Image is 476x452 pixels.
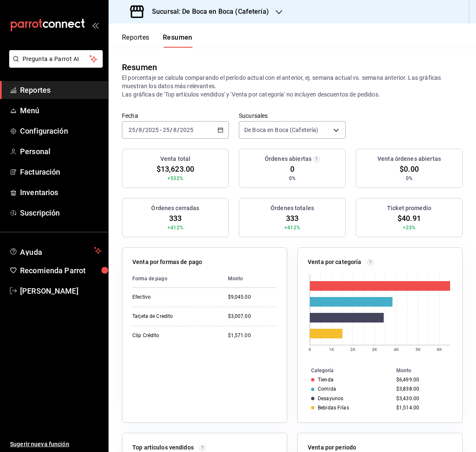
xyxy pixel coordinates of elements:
div: Clip Crédito [132,332,199,339]
span: 0% [289,175,296,182]
button: Pregunta a Parrot AI [9,50,103,68]
h3: Ticket promedio [387,204,431,213]
span: +532% [167,175,183,182]
p: Venta por formas de pago [132,258,202,267]
text: 4K [394,347,399,352]
span: / [177,127,180,133]
span: Facturación [20,166,101,178]
div: $3,430.00 [396,396,449,401]
span: Pregunta a Parrot AI [23,55,90,63]
h3: Venta total [160,155,190,163]
p: Venta por categoría [308,258,362,267]
text: 2K [350,347,356,352]
h3: Órdenes cerradas [151,204,199,213]
th: Categoría [298,366,393,375]
span: +412% [284,224,300,231]
label: Sucursales [239,113,346,119]
p: El porcentaje se calcula comparando el período actual con el anterior, ej. semana actual vs. sema... [122,74,463,99]
div: Resumen [122,61,157,74]
input: -- [138,127,142,133]
p: Top artículos vendidos [132,443,194,452]
button: Reportes [122,33,149,48]
h3: Venta órdenes abiertas [377,155,441,163]
span: Suscripción [20,207,101,218]
h3: Sucursal: De Boca en Boca (Cafetería) [145,7,269,17]
span: / [142,127,145,133]
div: Bebidas Frías [318,405,349,411]
p: Venta por periodo [308,443,356,452]
span: Configuración [20,125,101,137]
div: Tienda [318,377,334,383]
text: 1K [329,347,334,352]
th: Forma de pago [132,270,221,288]
span: Recomienda Parrot [20,265,101,276]
span: 333 [169,213,182,224]
div: $1,571.00 [228,332,277,339]
span: [PERSON_NAME] [20,285,101,297]
span: / [136,127,138,133]
span: 0% [406,175,413,182]
span: Personal [20,146,101,157]
text: 6K [437,347,442,352]
span: / [170,127,172,133]
input: -- [128,127,136,133]
a: Pregunta a Parrot AI [6,61,103,69]
span: $0.00 [400,163,419,175]
label: Fecha [122,113,229,119]
button: Resumen [163,33,192,48]
span: 333 [286,213,299,224]
span: Menú [20,105,101,116]
span: +23% [403,224,416,231]
div: $6,499.00 [396,377,449,383]
th: Monto [393,366,462,375]
div: Tarjeta de Credito [132,313,199,320]
span: Sugerir nueva función [10,440,101,449]
span: 0 [290,163,294,175]
span: +412% [167,224,183,231]
div: navigation tabs [122,33,192,48]
button: open_drawer_menu [92,22,99,28]
input: -- [162,127,170,133]
span: $40.91 [398,213,421,224]
span: $13,623.00 [157,163,194,175]
span: Inventarios [20,187,101,198]
span: - [160,127,162,133]
th: Monto [221,270,277,288]
text: 3K [372,347,377,352]
input: ---- [180,127,194,133]
div: Efectivo [132,294,199,301]
span: Reportes [20,84,101,96]
div: Desayunos [318,396,343,401]
input: -- [173,127,177,133]
text: 0 [309,347,311,352]
div: Comida [318,386,336,392]
h3: Órdenes totales [271,204,314,213]
span: Ayuda [20,246,91,256]
input: ---- [145,127,159,133]
div: $3,007.00 [228,313,277,320]
div: $9,045.00 [228,294,277,301]
div: $1,514.00 [396,405,449,411]
h3: Órdenes abiertas [265,155,311,163]
div: $3,838.00 [396,386,449,392]
span: De Boca en Boca (Cafetería) [244,126,319,134]
text: 5K [415,347,421,352]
